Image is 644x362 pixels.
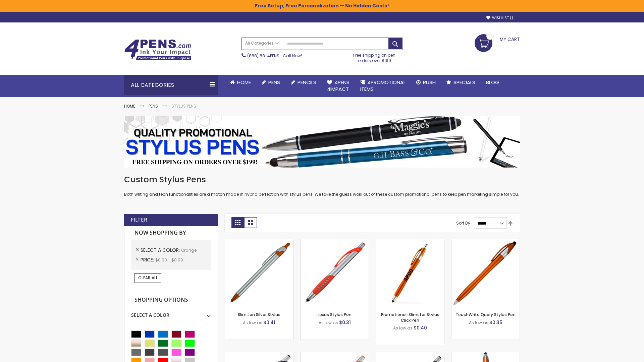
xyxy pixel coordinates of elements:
[135,273,161,283] a: Clear All
[381,312,439,323] a: Promotional iSlimster Stylus Click Pen
[301,239,369,307] img: Lexus Stylus Pen-Orange
[149,103,158,109] a: Pens
[285,75,322,90] a: Pencils
[451,239,520,307] img: TouchWrite Query Stylus Pen-Orange
[124,174,520,197] div: Both writing and tech functionalities are a match made in hybrid perfection with stylus pens. We ...
[414,324,427,331] span: $0.40
[245,41,279,46] span: All Categories
[124,116,520,168] img: Stylus Pens
[376,352,444,358] a: Lexus Metallic Stylus Pen-Orange
[455,312,516,317] a: TouchWrite Query Stylus Pen
[327,79,350,93] span: 4Pens 4impact
[298,79,316,86] span: Pencils
[242,38,282,49] a: All Categories
[423,79,436,86] span: Rush
[451,239,520,244] a: TouchWrite Query Stylus Pen-Orange
[301,352,369,358] a: Boston Silver Stylus Pen-Orange
[243,320,262,325] span: As low as
[131,307,211,318] div: Select A Color
[486,79,499,86] span: Blog
[131,226,211,240] strong: Now Shopping by
[346,50,403,63] div: Free shipping on pen orders over $199
[225,75,256,90] a: Home
[319,320,338,325] span: As low as
[451,352,520,358] a: TouchWrite Command Stylus Pen-Orange
[247,53,279,59] a: (888) 88-4PENS
[263,319,275,326] span: $0.41
[453,79,475,86] span: Specials
[393,325,413,331] span: As low as
[124,75,218,95] div: All Categories
[411,75,441,90] a: Rush
[138,275,158,281] span: Clear All
[486,15,513,20] a: Wishlist
[339,319,351,326] span: $0.31
[237,79,251,86] span: Home
[456,220,470,226] label: Sort By
[318,312,352,317] a: Lexus Stylus Pen
[322,75,355,97] a: 4Pens4impact
[171,103,196,109] strong: Stylus Pens
[469,320,488,325] span: As low as
[124,174,520,185] h1: Custom Stylus Pens
[131,293,211,307] strong: Shopping Options
[181,247,197,253] span: Orange
[231,217,244,228] strong: Grid
[131,216,147,224] strong: Filter
[256,75,285,90] a: Pens
[268,79,280,86] span: Pens
[225,239,293,244] a: Slim Jen Silver Stylus-Orange
[141,247,181,253] span: Select A Color
[481,75,504,90] a: Blog
[238,312,280,317] a: Slim Jen Silver Stylus
[225,352,293,358] a: Boston Stylus Pen-Orange
[360,79,406,93] span: 4PROMOTIONAL ITEMS
[489,319,502,326] span: $0.35
[124,103,135,109] a: Home
[124,39,191,61] img: 4Pens Custom Pens and Promotional Products
[376,239,444,244] a: Promotional iSlimster Stylus Click Pen-Orange
[155,257,183,263] span: $0.00 - $0.99
[247,53,302,59] span: - Call Now!
[225,239,293,307] img: Slim Jen Silver Stylus-Orange
[355,75,411,97] a: 4PROMOTIONALITEMS
[301,239,369,244] a: Lexus Stylus Pen-Orange
[376,239,444,307] img: Promotional iSlimster Stylus Click Pen-Orange
[441,75,481,90] a: Specials
[141,256,155,263] span: Price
